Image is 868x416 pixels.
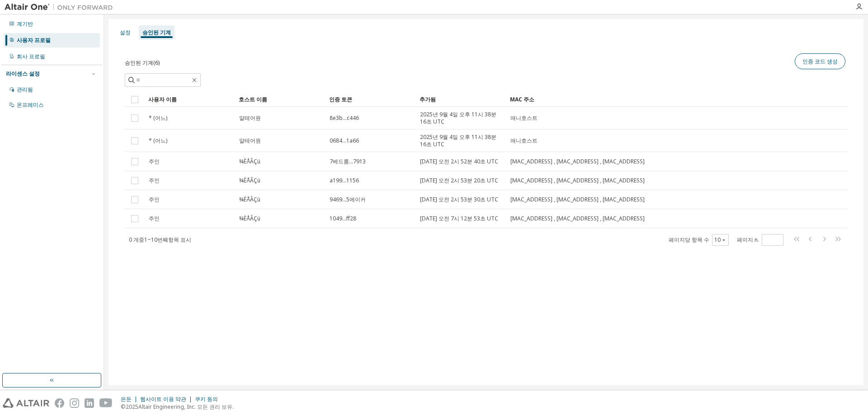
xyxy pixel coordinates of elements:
font: 설정 [120,29,131,36]
font: 페이지당 항목 수 [669,236,709,244]
font: 2025 [126,403,138,411]
font: 인증 토큰 [329,96,352,103]
img: linkedin.svg [85,398,94,408]
button: 인증 코드 생성 [795,53,845,69]
font: 1 [144,236,147,244]
font: 애니호스트 [510,114,538,122]
font: [MAC_ADDRESS] , [MAC_ADDRESS] , [MAC_ADDRESS] [510,177,645,184]
img: 알타이르 원 [5,3,118,12]
font: 10번째 [151,236,168,244]
font: 2025년 9월 4일 오후 11시 38분 16초 UTC [420,110,496,125]
font: 항목 표시 [168,236,191,244]
img: facebook.svg [55,398,64,408]
font: 인증 코드 생성 [802,57,838,65]
font: a199...1156 [330,177,359,184]
font: [DATE] 오전 2시 53분 20초 UTC [420,177,498,184]
font: 계기반 [17,20,33,28]
font: ¾ÈÅÂÇü [239,196,260,203]
font: ¾ÈÅÂÇü [239,215,260,222]
font: 0684...1a66 [330,137,359,144]
font: 1049...ff28 [330,215,356,222]
font: ¾ÈÅÂÇü [239,177,260,184]
font: 페이지 n. [737,236,759,244]
font: 라이센스 설정 [6,70,40,77]
font: 중 [139,236,144,244]
img: instagram.svg [70,398,79,408]
font: ¾ÈÅÂÇü [239,158,260,165]
font: ~ [147,236,151,244]
font: 0 개 [129,236,139,244]
font: 2025년 9월 4일 오후 11시 38분 16초 UTC [420,133,496,148]
font: [MAC_ADDRESS] , [MAC_ADDRESS] , [MAC_ADDRESS] [510,196,645,203]
font: 8e3b...c446 [330,114,359,122]
font: * (어느) [149,137,167,144]
font: 승인된 기계 [142,29,171,36]
font: MAC 주소 [510,96,534,103]
font: [MAC_ADDRESS] , [MAC_ADDRESS] , [MAC_ADDRESS] [510,215,645,222]
font: 사용자 이름 [148,96,177,103]
font: 추가됨 [420,96,436,103]
font: 사용자 프로필 [17,36,51,44]
font: [DATE] 오전 2시 52분 40초 UTC [420,158,498,165]
font: 호스트 이름 [239,96,267,103]
img: youtube.svg [99,398,113,408]
font: 주인 [149,177,160,184]
font: 애니호스트 [510,137,538,144]
font: 회사 프로필 [17,53,45,60]
font: 9469...5에이커 [330,196,366,203]
font: [MAC_ADDRESS] , [MAC_ADDRESS] , [MAC_ADDRESS] [510,158,645,165]
font: 주인 [149,158,160,165]
font: 7베드룸...7913 [330,158,366,165]
font: 주인 [149,215,160,222]
font: Altair Engineering, Inc. 모든 권리 보유. [138,403,234,411]
img: altair_logo.svg [3,398,49,408]
font: 10 [714,236,721,244]
font: © [121,403,126,411]
font: 온프레미스 [17,101,44,109]
font: 쿠키 동의 [195,395,218,403]
font: 은둔 [121,395,132,403]
font: 승인된 기계(6) [125,59,160,67]
font: 알테어원 [239,114,261,122]
font: [DATE] 오전 7시 12분 53초 UTC [420,215,498,222]
font: 관리됨 [17,86,33,93]
font: [DATE] 오전 2시 53분 30초 UTC [420,196,498,203]
font: * (어느) [149,114,167,122]
font: 알테어원 [239,137,261,144]
font: 주인 [149,196,160,203]
font: 웹사이트 이용 약관 [140,395,186,403]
